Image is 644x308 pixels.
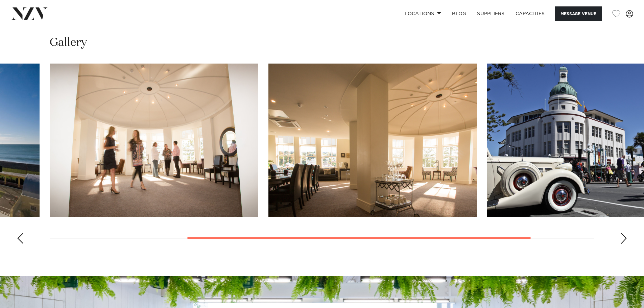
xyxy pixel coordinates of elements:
[11,7,48,20] img: nzv-logo.png
[555,6,602,21] button: Message Venue
[399,6,447,21] a: Locations
[50,35,87,50] h2: Gallery
[268,64,477,217] swiper-slide: 3 / 4
[50,64,258,217] swiper-slide: 2 / 4
[447,6,472,21] a: BLOG
[472,6,510,21] a: SUPPLIERS
[510,6,550,21] a: Capacities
